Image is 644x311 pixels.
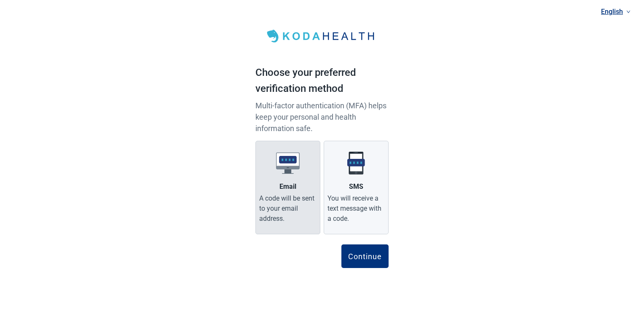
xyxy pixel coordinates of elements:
button: Continue [341,244,389,268]
div: You will receive a text message with a code. [327,193,385,224]
div: Email [279,182,296,192]
p: Multi-factor authentication (MFA) helps keep your personal and health information safe. [255,100,389,134]
img: Koda Health [262,27,382,46]
span: down [626,10,631,14]
a: Current language: English [598,5,634,19]
main: Main content [255,10,389,285]
div: A code will be sent to your email address. [259,193,317,224]
div: Continue [348,252,382,260]
div: SMS [349,182,363,192]
h1: Choose your preferred verification method [255,65,389,100]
